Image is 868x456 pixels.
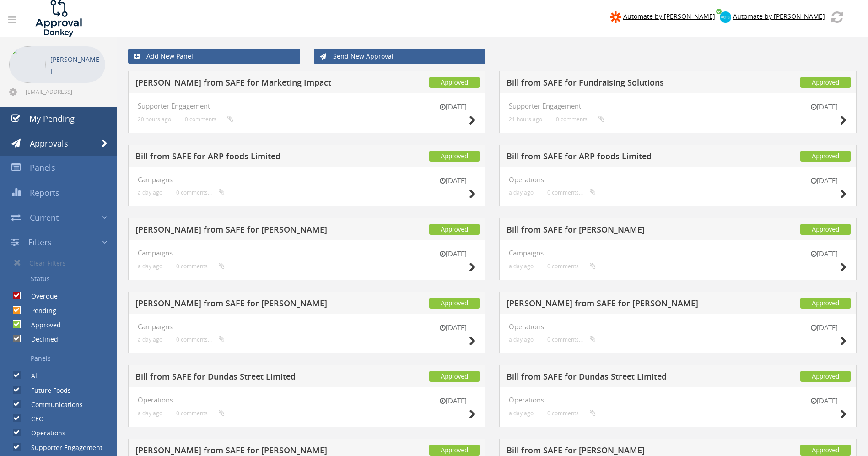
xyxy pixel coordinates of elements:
small: [DATE] [801,102,847,112]
h4: Supporter Engagement [509,102,847,110]
img: zapier-logomark.png [610,11,621,23]
h5: [PERSON_NAME] from SAFE for [PERSON_NAME] [135,299,375,310]
small: 0 comments... [547,263,596,270]
h4: Campaigns [509,249,847,257]
a: Status [7,271,117,287]
h4: Supporter Engagement [138,102,476,110]
small: a day ago [509,263,534,270]
small: 20 hours ago [138,116,171,123]
small: a day ago [138,336,162,343]
span: Approved [429,151,480,162]
h5: Bill from SAFE for [PERSON_NAME] [507,225,746,237]
small: 0 comments... [176,410,225,417]
span: Approved [800,445,851,456]
span: Panels [30,162,55,173]
span: Approved [800,371,851,382]
small: 0 comments... [556,116,604,123]
a: Panels [7,351,117,366]
label: Pending [22,306,56,315]
small: a day ago [138,410,162,417]
label: All [22,371,39,380]
a: Clear Filters [7,255,117,271]
small: [DATE] [430,396,476,406]
h5: [PERSON_NAME] from SAFE for [PERSON_NAME] [507,299,746,310]
h5: Bill from SAFE for Fundraising Solutions [507,78,746,90]
span: Automate by [PERSON_NAME] [733,12,825,21]
small: [DATE] [430,249,476,259]
small: [DATE] [430,102,476,112]
span: Approved [800,77,851,88]
small: [DATE] [430,176,476,185]
h5: [PERSON_NAME] from SAFE for [PERSON_NAME] [135,225,375,237]
span: [EMAIL_ADDRESS][DOMAIN_NAME] [26,88,103,95]
h4: Operations [509,176,847,184]
small: a day ago [138,263,162,270]
span: Approvals [30,138,68,149]
span: Approved [429,298,480,309]
h4: Campaigns [138,323,476,331]
span: Approved [429,371,480,382]
h4: Campaigns [138,176,476,184]
span: Approved [429,224,480,235]
span: Approved [800,151,851,162]
h4: Operations [509,396,847,404]
small: 0 comments... [547,336,596,343]
small: [DATE] [801,176,847,185]
h4: Campaigns [138,249,476,257]
label: Operations [22,429,65,438]
h5: Bill from SAFE for ARP foods Limited [507,152,746,163]
small: 21 hours ago [509,116,542,123]
small: 0 comments... [176,336,225,343]
h5: [PERSON_NAME] from SAFE for Marketing Impact [135,78,375,90]
span: Approved [800,298,851,309]
small: a day ago [509,336,534,343]
span: Automate by [PERSON_NAME] [623,12,715,21]
a: Send New Approval [314,49,486,64]
small: a day ago [509,410,534,417]
label: Supporter Engagement [22,443,102,452]
span: Approved [429,77,480,88]
span: Approved [800,224,851,235]
span: Reports [30,187,59,198]
small: [DATE] [801,249,847,259]
small: 0 comments... [176,263,225,270]
label: Overdue [22,292,58,301]
h5: Bill from SAFE for Dundas Street Limited [507,372,746,384]
span: Current [30,212,59,223]
h5: Bill from SAFE for Dundas Street Limited [135,372,375,384]
small: [DATE] [430,323,476,332]
small: [DATE] [801,323,847,332]
label: Future Foods [22,386,71,395]
img: refresh.png [831,11,843,23]
label: Declined [22,335,58,344]
a: Add New Panel [128,49,300,64]
small: 0 comments... [547,189,596,196]
p: [PERSON_NAME] [50,54,101,76]
small: 0 comments... [547,410,596,417]
label: Approved [22,320,61,330]
h4: Operations [509,323,847,331]
small: 0 comments... [176,189,225,196]
h5: Bill from SAFE for ARP foods Limited [135,152,375,163]
span: Filters [28,237,52,248]
span: Approved [429,445,480,456]
label: Communications [22,400,83,409]
span: My Pending [29,113,75,124]
small: a day ago [138,189,162,196]
small: [DATE] [801,396,847,406]
img: xero-logo.png [720,11,731,23]
label: CEO [22,414,44,423]
small: a day ago [509,189,534,196]
h4: Operations [138,396,476,404]
small: 0 comments... [185,116,233,123]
